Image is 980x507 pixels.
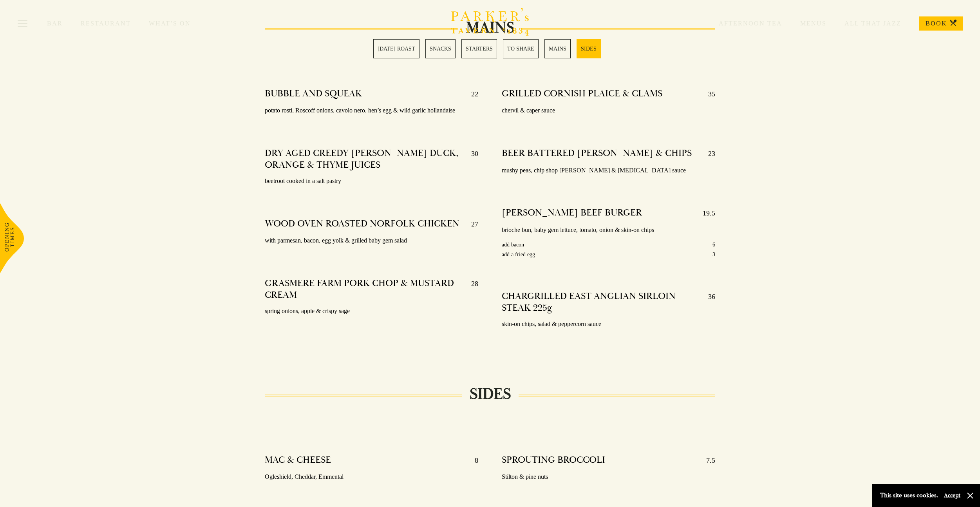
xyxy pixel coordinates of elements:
[502,471,715,483] p: Stilton & pine nuts
[265,235,478,246] p: with parmesan, bacon, egg yolk & grilled baby gem salad
[265,277,463,301] h4: GRASMERE FARM PORK CHOP & MUSTARD CREAM
[880,490,938,501] p: This site uses cookies.
[265,105,478,116] p: potato rosti, Roscoff onions, cavolo nero, hen’s egg & wild garlic hollandaise
[544,39,571,58] a: 5 / 6
[265,471,478,483] p: Ogleshield, Cheddar, Emmental
[265,218,459,230] h4: WOOD OVEN ROASTED NORFOLK CHICKEN
[502,225,715,236] p: brioche bun, baby gem lettuce, tomato, onion & skin-on chips
[502,207,642,219] h4: [PERSON_NAME] BEEF BURGER
[502,250,535,259] p: add a fried egg
[502,319,715,330] p: skin-on chips, salad & peppercorn sauce
[502,88,662,100] h4: GRILLED CORNISH PLAICE & CLAMS
[502,147,692,160] h4: BEER BATTERED [PERSON_NAME] & CHIPS
[467,454,478,467] p: 8
[700,88,715,100] p: 35
[503,39,539,58] a: 4 / 6
[966,492,974,500] button: Close and accept
[461,39,497,58] a: 3 / 6
[698,454,715,467] p: 7.5
[265,454,331,467] h4: MAC & CHEESE
[265,306,478,317] p: spring onions, apple & crispy sage
[463,88,478,100] p: 22
[373,39,419,58] a: 1 / 6
[502,165,715,176] p: mushy peas, chip shop [PERSON_NAME] & [MEDICAL_DATA] sauce
[577,39,601,58] a: 6 / 6
[265,147,463,171] h4: DRY AGED CREEDY [PERSON_NAME] DUCK, ORANGE & THYME JUICES
[700,147,715,160] p: 23
[502,454,605,467] h4: SPROUTING BROCCOLI
[265,88,362,100] h4: BUBBLE AND SQUEAK
[712,240,715,250] p: 6
[695,207,715,219] p: 19.5
[502,105,715,116] p: chervil & caper sauce
[502,290,700,314] h4: CHARGRILLED EAST ANGLIAN SIRLOIN STEAK 225g
[463,147,478,171] p: 30
[700,290,715,314] p: 36
[265,176,478,187] p: beetroot cooked in a salt pastry
[944,492,960,499] button: Accept
[502,240,524,250] p: add bacon
[425,39,456,58] a: 2 / 6
[463,218,478,230] p: 27
[712,250,715,259] p: 3
[462,385,519,404] h2: SIDES
[463,277,478,301] p: 28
